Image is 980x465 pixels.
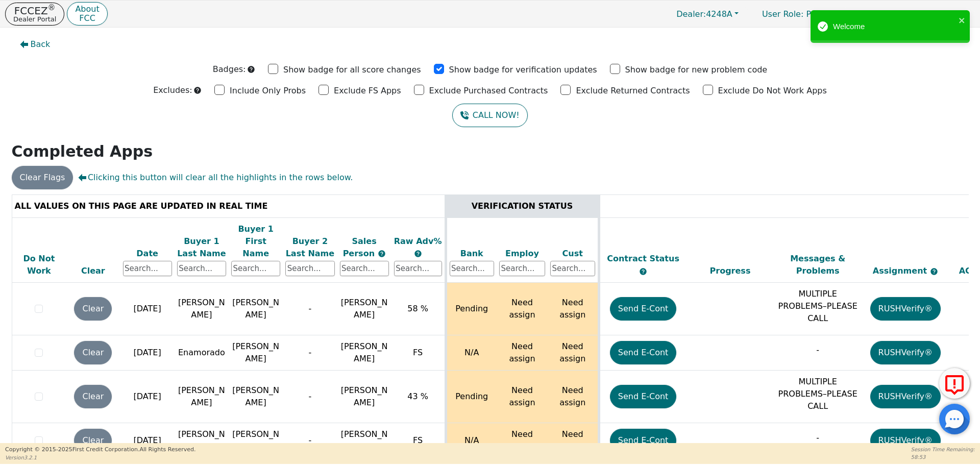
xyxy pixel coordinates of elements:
[610,429,677,452] button: Send E-Cont
[175,423,229,458] td: [PERSON_NAME]
[497,423,548,458] td: Need assign
[718,85,827,97] p: Exclude Do Not Work Apps
[230,85,306,97] p: Include Only Probs
[676,9,706,19] span: Dealer:
[12,142,153,160] strong: Completed Apps
[75,5,99,13] p: About
[762,9,803,19] span: User Role :
[231,261,280,276] input: Search...
[48,3,56,12] sup: ®
[550,248,595,260] div: Cust
[607,254,679,263] span: Contract Status
[776,253,859,277] div: Messages & Problems
[413,348,423,357] span: FS
[499,261,545,276] input: Search...
[446,423,497,458] td: N/A
[123,248,172,260] div: Date
[752,4,848,24] a: User Role: Primary
[873,266,930,276] span: Assignment
[12,166,73,189] button: Clear Flags
[676,9,732,19] span: 4248A
[341,341,388,363] span: [PERSON_NAME]
[407,304,428,313] span: 58 %
[776,288,859,325] p: MULTIPLE PROBLEMS–PLEASE CALL
[177,261,226,276] input: Search...
[548,283,599,335] td: Need assign
[75,14,99,22] p: FCC
[341,385,388,407] span: [PERSON_NAME]
[666,6,749,22] a: Dealer:4248A
[285,261,334,276] input: Search...
[229,335,283,371] td: [PERSON_NAME]
[446,283,497,335] td: Pending
[340,261,389,276] input: Search...
[689,265,772,277] div: Progress
[175,283,229,335] td: [PERSON_NAME]
[13,16,56,22] p: Dealer Portal
[334,85,401,97] p: Exclude FS Apps
[74,341,112,364] button: Clear
[833,21,955,33] div: Welcome
[452,104,527,127] button: CALL NOW!
[123,261,172,276] input: Search...
[776,376,859,412] p: MULTIPLE PROBLEMS–PLEASE CALL
[446,371,497,423] td: Pending
[283,335,337,371] td: -
[548,423,599,458] td: Need assign
[283,371,337,423] td: -
[407,391,428,401] span: 43 %
[67,2,107,26] a: AboutFCC
[548,335,599,371] td: Need assign
[394,236,442,246] span: Raw Adv%
[610,341,677,364] button: Send E-Cont
[548,371,599,423] td: Need assign
[12,33,59,56] button: Back
[13,6,56,16] p: FCCEZ
[229,283,283,335] td: [PERSON_NAME]
[343,236,378,258] span: Sales Person
[74,297,112,321] button: Clear
[283,423,337,458] td: -
[870,385,941,408] button: RUSHVerify®
[283,283,337,335] td: -
[120,335,175,371] td: [DATE]
[231,223,280,260] div: Buyer 1 First Name
[959,14,966,26] button: close
[175,335,229,371] td: Enamorado
[74,429,112,452] button: Clear
[229,371,283,423] td: [PERSON_NAME]
[120,283,175,335] td: [DATE]
[497,335,548,371] td: Need assign
[5,454,195,461] p: Version 3.2.1
[413,435,423,445] span: FS
[870,429,941,452] button: RUSHVerify®
[78,172,353,184] span: Clicking this button will clear all the highlights in the rows below.
[776,432,859,444] p: -
[213,63,246,76] p: Badges:
[120,423,175,458] td: [DATE]
[610,297,677,321] button: Send E-Cont
[610,385,677,408] button: Send E-Cont
[429,85,548,97] p: Exclude Purchased Contracts
[449,64,597,76] p: Show badge for verification updates
[120,371,175,423] td: [DATE]
[776,344,859,356] p: -
[394,261,442,276] input: Search...
[5,3,64,26] button: FCCEZ®Dealer Portal
[850,6,975,22] button: 4248A:[PERSON_NAME]
[450,200,595,212] div: VERIFICATION STATUS
[341,429,388,451] span: [PERSON_NAME]
[229,423,283,458] td: [PERSON_NAME]
[283,64,421,76] p: Show badge for all score changes
[450,261,495,276] input: Search...
[939,368,970,399] button: Report Error to FCC
[175,371,229,423] td: [PERSON_NAME]
[911,446,975,453] p: Session Time Remaining:
[15,253,64,277] div: Do Not Work
[450,248,495,260] div: Bank
[911,453,975,461] p: 58:53
[497,371,548,423] td: Need assign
